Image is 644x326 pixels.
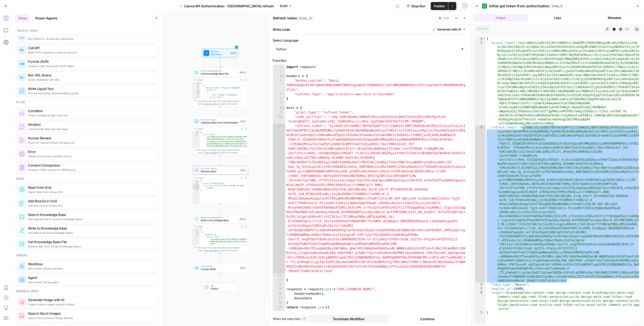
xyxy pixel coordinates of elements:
div: 3 [193,185,200,189]
div: 8 [273,106,285,110]
label: Function [273,58,468,63]
div: 4 [193,189,200,191]
div: 2 [273,69,285,74]
span: End [211,284,235,287]
div: Step 10 [239,217,247,221]
span: Get Knowledge Base File [201,69,237,72]
span: Run Code · Python [201,167,238,170]
span: Condition [28,108,154,113]
div: 15 [273,287,285,291]
button: Test [436,15,452,21]
button: Canva API Authentication - [GEOGRAPHIC_DATA] refresh [177,2,277,10]
span: Format JSON [201,265,238,268]
label: Select Language [273,38,468,43]
span: Run Python or JavaScript code blocks [28,37,154,41]
span: Run SQL Query [28,73,154,78]
span: Search Stock Images [28,311,154,316]
div: Write code [270,24,471,35]
span: ( step_2 ) [298,16,312,21]
span: Import data from AirOps Grid [28,190,154,194]
div: 1 [475,37,486,41]
div: 2 [193,84,200,87]
g: Edge from step_2 to step_10 [220,204,221,214]
a: When the step fails: [273,317,306,321]
div: This output is too large & has been abbreviated for review. to view the full content. [197,148,246,154]
span: Create a valid, structured JSON object [28,64,154,68]
span: Write to Knowledge Base [201,216,237,219]
span: Canva API Authentication - [GEOGRAPHIC_DATA] refresh [184,4,274,9]
div: 14 [273,282,285,287]
button: Generate with AI [431,26,468,33]
button: Metadata [587,14,642,22]
button: Stop Run [404,2,429,10]
span: Generate Image with AI [28,297,154,302]
div: Output [197,176,238,179]
button: Logs [530,14,585,22]
span: Toggle code folding, rows 4 through 9 [198,89,200,91]
div: Step 12 [239,71,247,74]
div: WorkflowSet InputsInputs [192,49,248,57]
span: Format JSON [201,267,238,271]
div: 2 [193,133,200,222]
span: Initial get token from authorization [489,4,550,9]
div: Output [197,78,238,81]
span: Search stock photos in image libraries [28,316,154,320]
div: 13 [273,278,285,282]
div: This output is too large & has been abbreviated for review. to view the full content. [197,100,246,105]
span: Workflow [28,262,154,267]
div: Step 2 [240,169,247,172]
span: Workflow [211,50,229,53]
span: Copy the output [204,249,218,252]
span: Copy the output [204,152,218,154]
g: Edge from step_1 to step_2 [220,155,221,166]
div: 5 [273,92,285,96]
div: Run Code · PythonRefresh tokenStep 2Output{ "error":"invalid_grant", "error_description":"Token l... [192,166,248,204]
div: Output [197,225,238,228]
div: 7 [273,101,285,106]
input: Python [276,47,458,52]
button: Publish [431,2,448,10]
div: 16 [273,291,285,296]
div: 6 [273,96,285,101]
div: 19 [273,305,285,310]
span: Query databases with SQL [28,78,154,82]
button: Draft [278,3,294,9]
span: Content Comparison [28,163,154,168]
span: Terminate Workflow [333,316,365,321]
span: Write to Knowledge Base [28,226,154,231]
span: Toggle code folding, rows 8 through 13 [282,106,285,110]
div: 2 [475,41,486,125]
span: Publish [434,4,445,9]
span: Run Code · Python [201,118,238,121]
span: Format JSON [28,59,154,64]
span: Toggle code folding, rows 2 through 10 [198,84,200,87]
span: Search Knowledge Base [28,212,154,217]
span: Toggle code folding, rows 1 through 11 [198,82,200,84]
div: Image & video [16,289,159,294]
div: 9 [273,110,285,115]
span: Output [211,287,235,290]
span: Set Inputs [211,52,229,56]
span: Compare HTML content for differences [28,168,154,172]
span: Toggle code folding, rows 1 through 7 [197,229,199,231]
span: Add new rows to AirOps Grid [28,204,154,208]
span: Refresh token [201,170,238,173]
div: 17 [273,296,285,301]
div: 1 [193,229,200,231]
span: Create custom images using AI models [28,302,154,306]
div: Inputs [230,51,236,55]
div: 1 [193,131,200,133]
div: Run Code · PythonInitial get token from authorizationStep 1Output{ "access_token": "eyJraWQiOiIyM... [192,117,248,155]
span: Generate with AI [437,27,461,32]
div: 1 [193,82,200,84]
div: 1 [193,180,200,182]
span: Toggle code folding, rows 1 through 4 [197,180,199,182]
span: Initial get token from authorization [201,121,238,124]
span: Copy the output [204,103,218,105]
span: Get Knowledge Base File [28,239,154,244]
span: Loop through data sets and steps [28,127,154,131]
span: Toggle code folding, rows 5 through 8 [198,91,200,94]
div: 2 [193,182,200,184]
div: Output [197,127,238,130]
div: 3 [193,234,200,236]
